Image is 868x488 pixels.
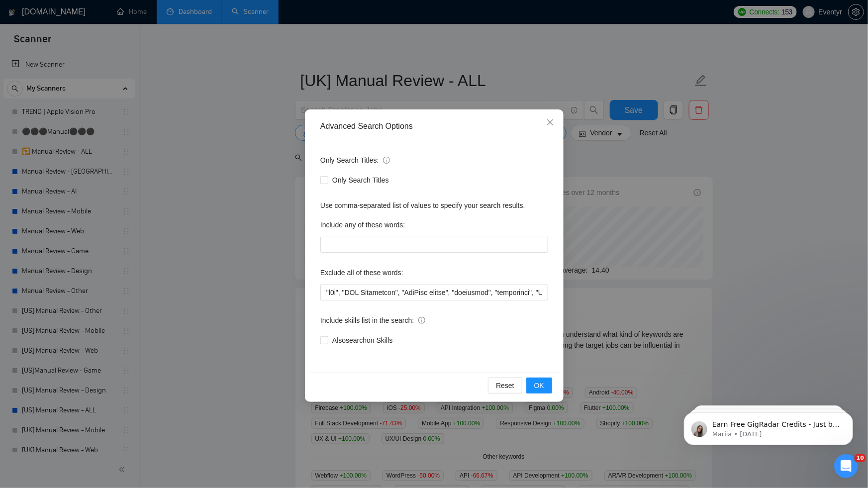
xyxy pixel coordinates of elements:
[834,454,858,478] iframe: Intercom live chat
[526,378,552,393] button: OK
[328,335,396,346] span: Also search on Skills
[320,121,548,132] div: Advanced Search Options
[320,265,403,281] label: Exclude all of these words:
[418,317,425,324] span: info-circle
[488,378,522,393] button: Reset
[855,454,866,462] span: 10
[534,380,544,391] span: OK
[496,380,514,391] span: Reset
[383,157,390,164] span: info-circle
[537,109,564,136] button: Close
[320,217,405,233] label: Include any of these words:
[546,118,554,126] span: close
[320,200,548,211] div: Use comma-separated list of values to specify your search results.
[320,155,390,166] span: Only Search Titles:
[669,391,868,461] iframe: Intercom notifications message
[328,175,393,186] span: Only Search Titles
[320,315,425,326] span: Include skills list in the search:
